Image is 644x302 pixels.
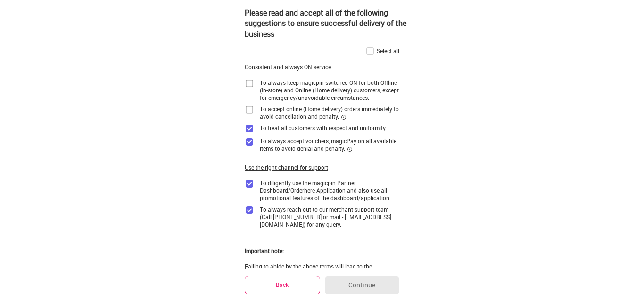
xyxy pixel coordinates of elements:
img: informationCircleBlack.2195f373.svg [347,147,353,152]
img: home-delivery-unchecked-checkbox-icon.f10e6f61.svg [245,79,254,88]
img: checkbox_purple.ceb64cee.svg [245,205,254,215]
img: checkbox_purple.ceb64cee.svg [245,179,254,188]
div: To diligently use the magicpin Partner Dashboard/Orderhere Application and also use all promotion... [260,179,399,202]
div: Consistent and always ON service [245,63,331,71]
div: To always reach out to our merchant support team (Call [PHONE_NUMBER] or mail - [EMAIL_ADDRESS][D... [260,205,399,228]
img: checkbox_purple.ceb64cee.svg [245,137,254,147]
img: home-delivery-unchecked-checkbox-icon.f10e6f61.svg [365,46,375,56]
div: To accept online (Home delivery) orders immediately to avoid cancellation and penalty. [260,105,399,120]
img: checkbox_purple.ceb64cee.svg [245,124,254,133]
button: Continue [325,276,399,294]
div: Select all [377,47,399,55]
div: To always accept vouchers, magicPay on all available items to avoid denial and penalty. [260,137,399,152]
div: To always keep magicpin switched ON for both Offline (In-store) and Online (Home delivery) custom... [260,79,399,101]
div: To treat all customers with respect and uniformity. [260,124,387,131]
div: Failing to abide by the above terms will lead to the termination of your association with magicpin [245,262,399,278]
div: Use the right channel for support [245,163,328,171]
button: Back [245,276,320,294]
div: Important note: [245,247,284,255]
img: home-delivery-unchecked-checkbox-icon.f10e6f61.svg [245,105,254,114]
img: informationCircleBlack.2195f373.svg [341,114,347,120]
